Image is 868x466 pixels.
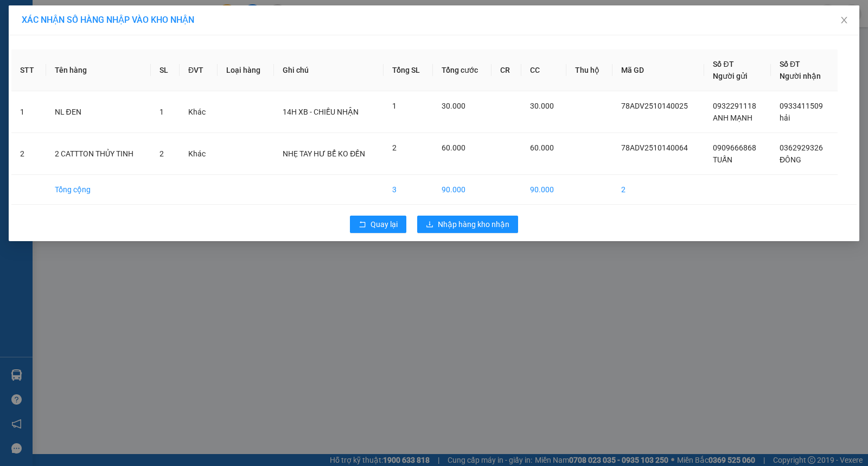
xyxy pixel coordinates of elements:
span: 1 [392,102,397,110]
span: 30.000 [530,102,554,110]
th: Thu hộ [566,49,612,91]
span: rollback [359,221,366,229]
span: Người nhận [780,72,821,80]
td: 2 [11,133,46,175]
th: Tổng cước [433,49,492,91]
span: ĐÔNG [780,155,801,164]
span: Quay lại [371,218,398,230]
th: Mã GD [612,49,705,91]
span: ANH MẠNH [713,114,752,122]
td: NL ĐEN [46,91,151,133]
button: Close [829,5,859,36]
span: 0362929326 [780,143,823,152]
span: XÁC NHẬN SỐ HÀNG NHẬP VÀO KHO NHẬN [22,15,194,25]
span: NHẸ TAY HƯ BỂ KO ĐỀN [283,149,365,158]
th: CR [492,49,521,91]
td: Khác [180,91,218,133]
td: 2 CATTTON THỦY TINH [46,133,151,175]
span: 14H XB - CHIỀU NHẬN [283,108,359,116]
span: 60.000 [442,143,465,152]
span: Người gửi [713,72,748,80]
th: STT [11,49,46,91]
span: 60.000 [530,143,554,152]
th: ĐVT [180,49,218,91]
span: 78ADV2510140064 [621,143,688,152]
span: TUẤN [713,155,732,164]
th: Ghi chú [274,49,384,91]
span: Gửi: [9,10,26,22]
th: Loại hàng [218,49,274,91]
td: 2 [612,175,705,205]
td: 1 [11,91,46,133]
button: downloadNhập hàng kho nhận [417,216,518,233]
span: 0909666868 [713,143,756,152]
span: Số ĐT [713,60,733,68]
th: Tổng SL [384,49,433,91]
span: 1 [159,108,164,116]
th: Tên hàng [46,49,151,91]
span: 0933411509 [780,102,823,110]
div: VP Đắk Nhau [92,9,160,35]
span: 0932291118 [713,102,756,110]
span: Số ĐT [780,60,800,68]
th: SL [151,49,180,91]
td: 3 [384,175,433,205]
span: 2 [159,149,164,158]
div: SÁU [92,35,160,48]
td: 90.000 [521,175,566,205]
span: Nhập hàng kho nhận [438,218,509,230]
span: 30.000 [442,102,465,110]
td: Tổng cộng [46,175,151,205]
span: 78ADV2510140025 [621,102,688,110]
div: VP Thủ Dầu Một [9,9,85,35]
span: Nhận: [92,10,118,22]
span: close [840,16,848,24]
th: CC [521,49,566,91]
div: CTY THANH LỄ [9,35,85,61]
span: download [426,221,433,229]
span: 2 [392,143,397,152]
button: rollbackQuay lại [350,216,406,233]
span: hải [780,114,790,122]
td: Khác [180,133,218,175]
td: 90.000 [433,175,492,205]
